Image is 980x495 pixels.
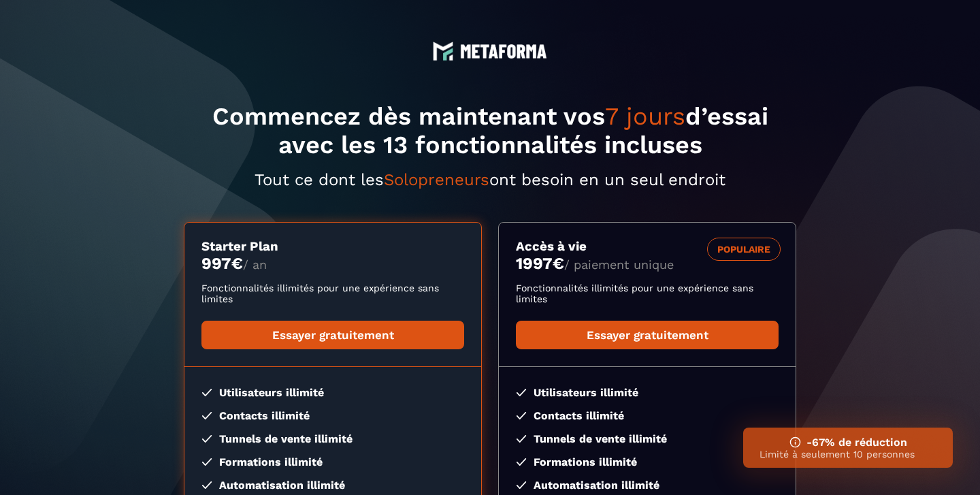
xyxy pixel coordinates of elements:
[516,479,779,492] li: Automatisation illimité
[184,102,796,159] h1: Commencez dès maintenant vos d’essai avec les 13 fonctionnalités incluses
[201,456,464,468] li: Formations illimité
[516,435,527,443] img: checked
[201,409,464,422] li: Contacts illimité
[460,44,547,59] img: logo
[243,257,267,272] span: / an
[201,321,464,349] a: Essayer gratuitement
[169,80,208,89] div: Mots-clés
[201,254,243,273] money: 997
[564,257,674,272] span: / paiement unique
[759,436,936,449] h3: -67% de réduction
[707,238,781,261] div: POPULAIRE
[70,80,105,89] div: Domaine
[516,321,779,349] a: Essayer gratuitement
[38,22,67,33] div: v 4.0.25
[516,239,779,254] h3: Accès à vie
[35,35,154,46] div: Domaine: [DOMAIN_NAME]
[516,412,527,419] img: checked
[516,458,527,466] img: checked
[201,386,464,399] li: Utilisateurs illimité
[22,22,33,33] img: logo_orange.svg
[201,481,212,489] img: checked
[553,254,564,273] currency: €
[516,409,779,422] li: Contacts illimité
[201,479,464,492] li: Automatisation illimité
[759,449,936,460] p: Limité à seulement 10 personnes
[55,79,66,90] img: tab_domain_overview_orange.svg
[201,283,464,304] p: Fonctionnalités illimités pour une expérience sans limites
[201,239,464,254] h3: Starter Plan
[516,283,779,304] p: Fonctionnalités illimités pour une expérience sans limites
[516,432,779,445] li: Tunnels de vente illimité
[231,254,243,273] currency: €
[516,254,564,273] money: 1997
[789,436,801,448] img: ifno
[201,458,212,466] img: checked
[516,389,527,396] img: checked
[201,435,212,443] img: checked
[516,386,779,399] li: Utilisateurs illimité
[184,170,796,189] p: Tout ce dont les ont besoin en un seul endroit
[605,102,685,131] span: 7 jours
[516,481,527,489] img: checked
[22,35,33,46] img: website_grey.svg
[201,432,464,445] li: Tunnels de vente illimité
[433,41,453,61] img: logo
[516,456,779,468] li: Formations illimité
[384,170,489,189] span: Solopreneurs
[201,389,212,396] img: checked
[154,79,165,90] img: tab_keywords_by_traffic_grey.svg
[201,412,212,419] img: checked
